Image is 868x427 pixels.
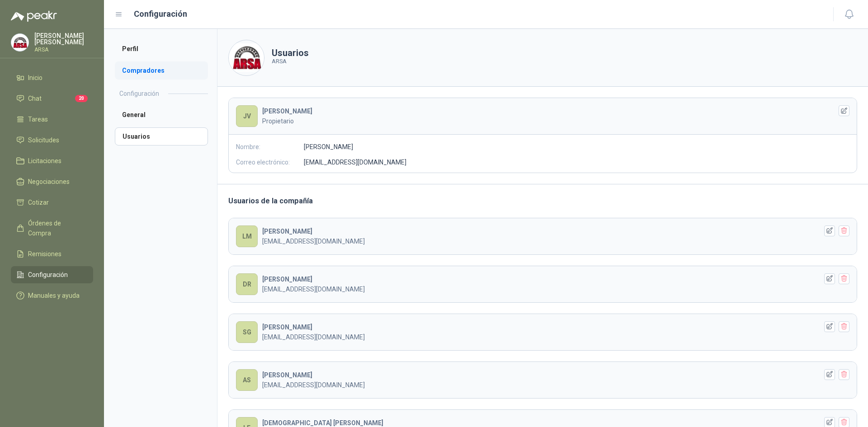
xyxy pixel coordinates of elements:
[28,114,48,124] span: Tareas
[236,157,304,167] p: Correo electrónico:
[262,116,818,126] p: Propietario
[11,69,93,86] a: Inicio
[304,157,406,167] p: [EMAIL_ADDRESS][DOMAIN_NAME]
[262,380,818,390] p: [EMAIL_ADDRESS][DOMAIN_NAME]
[272,49,309,57] h1: Usuarios
[11,194,93,211] a: Cotizar
[134,8,187,20] h1: Configuración
[11,215,93,242] a: Órdenes de Compra
[262,371,312,379] b: [PERSON_NAME]
[262,228,312,235] b: [PERSON_NAME]
[11,90,93,107] a: Chat20
[28,73,42,83] span: Inicio
[236,321,258,343] div: SG
[28,218,85,238] span: Órdenes de Compra
[236,142,304,152] p: Nombre:
[262,236,818,246] p: [EMAIL_ADDRESS][DOMAIN_NAME]
[11,173,93,190] a: Negociaciones
[229,40,264,75] img: Company Logo
[11,131,93,149] a: Solicitudes
[119,89,159,99] h2: Configuración
[28,135,59,145] span: Solicitudes
[34,33,93,45] p: [PERSON_NAME] [PERSON_NAME]
[11,11,57,22] img: Logo peakr
[28,177,70,187] span: Negociaciones
[228,195,857,207] h3: Usuarios de la compañía
[262,324,312,331] b: [PERSON_NAME]
[28,156,61,166] span: Licitaciones
[262,108,312,115] b: [PERSON_NAME]
[11,34,28,51] img: Company Logo
[236,369,258,391] div: AS
[28,249,61,259] span: Remisiones
[236,105,258,127] div: JV
[11,152,93,169] a: Licitaciones
[262,284,818,294] p: [EMAIL_ADDRESS][DOMAIN_NAME]
[236,273,258,295] div: DR
[115,106,208,124] a: General
[28,291,80,300] span: Manuales y ayuda
[11,111,93,128] a: Tareas
[115,40,208,58] a: Perfil
[34,47,93,52] p: ARSA
[28,270,68,280] span: Configuración
[262,276,312,283] b: [PERSON_NAME]
[11,266,93,283] a: Configuración
[304,142,353,152] p: [PERSON_NAME]
[236,225,258,247] div: LM
[115,127,208,145] a: Usuarios
[11,287,93,304] a: Manuales y ayuda
[11,245,93,263] a: Remisiones
[28,197,49,207] span: Cotizar
[28,94,42,103] span: Chat
[262,419,383,427] b: [DEMOGRAPHIC_DATA] [PERSON_NAME]
[115,61,208,80] a: Compradores
[262,332,818,342] p: [EMAIL_ADDRESS][DOMAIN_NAME]
[272,57,309,66] p: ARSA
[75,95,88,102] span: 20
